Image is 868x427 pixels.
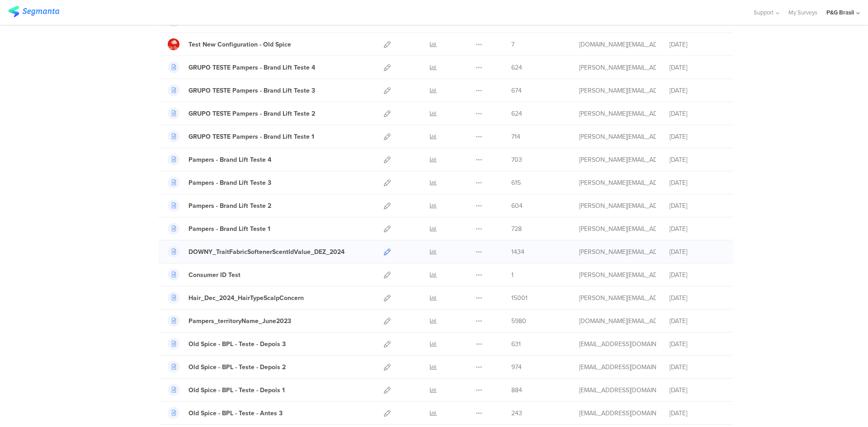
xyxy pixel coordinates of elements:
[511,132,520,141] span: 714
[168,407,283,419] a: Old Spice - BPL - Teste - Antes 3
[189,316,291,326] div: Pampers_territoryName_June2023
[189,63,315,72] div: GRUPO TESTE Pampers - Brand Lift Teste 4
[189,86,315,95] div: GRUPO TESTE Pampers - Brand Lift Teste 3
[511,385,522,395] span: 884
[670,40,724,49] div: [DATE]
[579,316,656,326] div: shinku.ca@pg.com
[511,86,522,95] span: 674
[670,339,724,349] div: [DATE]
[189,270,241,280] div: Consumer ID Test
[670,109,724,118] div: [DATE]
[189,362,286,372] div: Old Spice - BPL - Teste - Depois 2
[670,132,724,141] div: [DATE]
[168,315,291,327] a: Pampers_territoryName_June2023
[189,385,285,395] div: Old Spice - BPL - Teste - Depois 1
[511,109,522,118] span: 624
[579,385,656,395] div: bortolozzo.t@pg.com
[8,6,59,17] img: segmanta logo
[579,201,656,211] div: dosreis.g@pg.com
[168,131,314,142] a: GRUPO TESTE Pampers - Brand Lift Teste 1
[189,201,271,211] div: Pampers - Brand Lift Teste 2
[168,108,315,119] a: GRUPO TESTE Pampers - Brand Lift Teste 2
[670,362,724,372] div: [DATE]
[670,201,724,211] div: [DATE]
[579,362,656,372] div: bortolozzo.t@pg.com
[168,361,286,373] a: Old Spice - BPL - Teste - Depois 2
[579,224,656,234] div: dosreis.g@pg.com
[168,84,315,96] a: GRUPO TESTE Pampers - Brand Lift Teste 3
[579,63,656,72] div: dosreis.g@pg.com
[579,40,656,49] div: shinku.ca@pg.com
[511,270,514,280] span: 1
[189,408,283,418] div: Old Spice - BPL - Teste - Antes 3
[670,270,724,280] div: [DATE]
[189,247,344,257] div: DOWNY_TraitFabricSoftenerScentIdValue_DEZ_2024
[670,385,724,395] div: [DATE]
[579,178,656,188] div: dosreis.g@pg.com
[511,63,522,72] span: 624
[189,155,271,164] div: Pampers - Brand Lift Teste 4
[511,316,526,326] span: 5980
[511,224,522,234] span: 728
[168,292,304,304] a: Hair_Dec_2024_HairTypeScalpConcern
[579,408,656,418] div: bortolozzo.t@pg.com
[579,247,656,257] div: dosreis.g@pg.com
[168,61,315,73] a: GRUPO TESTE Pampers - Brand Lift Teste 4
[670,408,724,418] div: [DATE]
[579,155,656,164] div: dosreis.g@pg.com
[168,338,286,350] a: Old Spice - BPL - Teste - Depois 3
[579,109,656,118] div: dosreis.g@pg.com
[511,247,524,257] span: 1434
[670,316,724,326] div: [DATE]
[826,8,854,17] div: P&G Brasil
[189,339,286,349] div: Old Spice - BPL - Teste - Depois 3
[670,86,724,95] div: [DATE]
[579,339,656,349] div: bortolozzo.t@pg.com
[168,154,271,165] a: Pampers - Brand Lift Teste 4
[168,384,285,396] a: Old Spice - BPL - Teste - Depois 1
[168,38,291,50] a: Test New Configuration - Old Spice
[579,132,656,141] div: dosreis.g@pg.com
[511,362,522,372] span: 974
[189,224,270,234] div: Pampers - Brand Lift Teste 1
[511,155,522,164] span: 703
[511,40,514,49] span: 7
[168,269,241,281] a: Consumer ID Test
[511,408,522,418] span: 243
[579,270,656,280] div: dabrowski.d.3@pg.com
[670,63,724,72] div: [DATE]
[511,178,521,188] span: 615
[670,293,724,303] div: [DATE]
[168,246,344,258] a: DOWNY_TraitFabricSoftenerScentIdValue_DEZ_2024
[670,155,724,164] div: [DATE]
[670,224,724,234] div: [DATE]
[189,293,304,303] div: Hair_Dec_2024_HairTypeScalpConcern
[168,223,270,235] a: Pampers - Brand Lift Teste 1
[511,293,528,303] span: 15001
[189,109,315,118] div: GRUPO TESTE Pampers - Brand Lift Teste 2
[670,178,724,188] div: [DATE]
[189,178,271,188] div: Pampers - Brand Lift Teste 3
[168,177,271,188] a: Pampers - Brand Lift Teste 3
[189,40,291,49] div: Test New Configuration - Old Spice
[754,8,774,17] span: Support
[168,200,271,211] a: Pampers - Brand Lift Teste 2
[670,247,724,257] div: [DATE]
[511,201,523,211] span: 604
[189,132,314,141] div: GRUPO TESTE Pampers - Brand Lift Teste 1
[511,339,521,349] span: 631
[579,86,656,95] div: dosreis.g@pg.com
[579,293,656,303] div: dosreis.g@pg.com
